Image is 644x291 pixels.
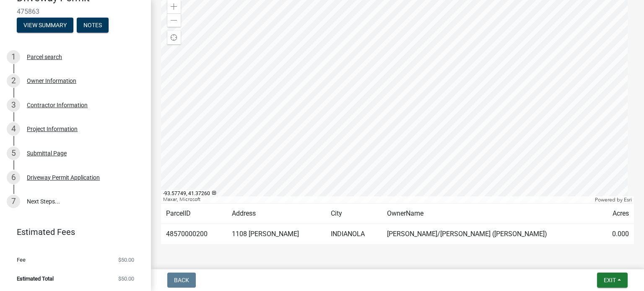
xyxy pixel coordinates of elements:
td: 48570000200 [161,224,227,245]
div: 5 [7,147,20,160]
div: Contractor Information [27,102,88,108]
span: Estimated Total [17,276,54,281]
td: [PERSON_NAME]/[PERSON_NAME] ([PERSON_NAME]) [382,224,600,245]
span: $50.00 [118,276,134,281]
div: 1 [7,50,20,64]
button: Exit [597,273,628,288]
div: Owner Information [27,78,76,84]
div: 2 [7,74,20,88]
td: ParcelID [161,203,227,224]
td: 1108 [PERSON_NAME] [227,224,325,245]
div: Powered by [593,196,634,203]
div: Find my location [167,31,181,44]
td: 0.000 [600,224,634,245]
button: View Summary [17,18,73,33]
span: Back [174,277,189,283]
div: Driveway Permit Application [27,175,100,180]
wm-modal-confirm: Summary [17,22,73,29]
div: 7 [7,195,20,208]
a: Esri [624,197,632,203]
div: Maxar, Microsoft [161,196,593,203]
div: 4 [7,122,20,136]
a: Estimated Fees [7,224,138,240]
div: Submittal Page [27,150,67,156]
td: INDIANOLA [326,224,382,245]
wm-modal-confirm: Notes [77,22,109,29]
td: Acres [600,203,634,224]
span: 475863 [17,8,134,15]
td: Address [227,203,325,224]
div: 3 [7,98,20,112]
div: Zoom out [167,13,181,27]
button: Notes [77,18,109,33]
span: Fee [17,257,26,263]
div: Project Information [27,126,78,132]
div: Parcel search [27,54,62,60]
td: OwnerName [382,203,600,224]
div: 6 [7,171,20,184]
button: Back [167,273,196,288]
span: Exit [604,277,616,283]
span: $50.00 [118,257,134,263]
td: City [326,203,382,224]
